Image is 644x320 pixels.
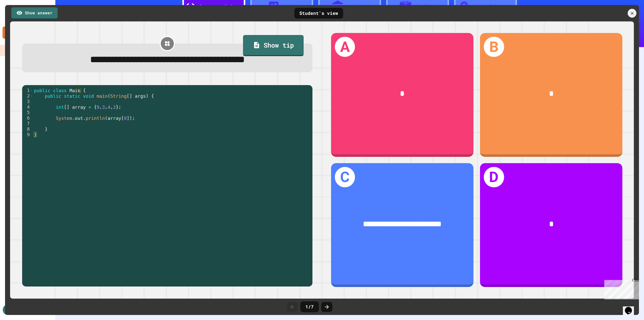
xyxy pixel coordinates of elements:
div: 5 [22,110,33,115]
div: Chat with us now!Close [2,2,35,32]
h1: C [335,167,355,187]
div: 9 [22,132,33,137]
div: 2 [22,93,33,99]
h1: A [335,37,355,57]
iframe: chat widget [623,300,639,315]
div: 1 [22,88,33,93]
div: 7 [22,121,33,126]
span: Toggle code folding, rows 1 through 9 [30,88,33,93]
div: 6 [22,115,33,121]
div: 4 [22,104,33,110]
a: Show tip [243,35,303,56]
div: 8 [22,126,33,132]
div: 3 [22,99,33,104]
a: Show answer [11,7,58,19]
span: Toggle code folding, rows 2 through 8 [30,93,33,99]
h1: B [484,37,504,57]
div: Student's view [294,8,343,19]
iframe: chat widget [602,278,639,299]
h1: D [484,167,504,187]
div: 1 / 7 [300,301,319,312]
